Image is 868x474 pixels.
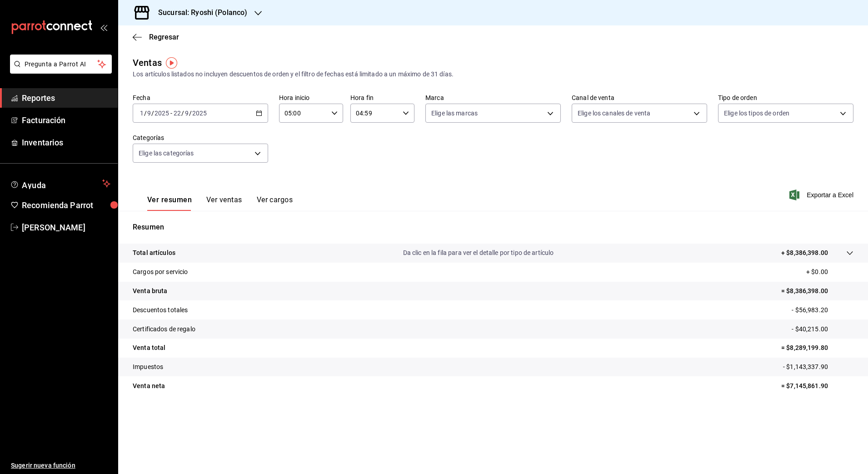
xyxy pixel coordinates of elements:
img: Tooltip marker [166,57,177,69]
label: Marca [425,95,561,101]
span: Pregunta a Parrot AI [25,60,98,69]
input: ---- [154,110,170,117]
input: -- [185,110,189,117]
span: Elige las marcas [431,109,478,118]
p: + $8,386,398.00 [781,248,828,258]
span: Elige los tipos de orden [724,109,789,118]
span: - [170,110,172,117]
p: Venta bruta [133,286,167,296]
p: Descuentos totales [133,305,188,315]
span: Reportes [22,92,110,104]
p: Da clic en la fila para ver el detalle por tipo de artículo [403,248,554,258]
button: Pregunta a Parrot AI [10,55,112,74]
input: ---- [192,110,207,117]
a: Pregunta a Parrot AI [6,66,112,75]
p: Venta total [133,343,165,353]
p: = $8,386,398.00 [781,286,853,296]
button: Regresar [133,33,179,41]
span: Elige los canales de venta [578,109,650,118]
p: Certificados de regalo [133,324,195,334]
span: Ayuda [22,178,99,189]
span: Inventarios [22,136,110,149]
p: Cargos por servicio [133,267,188,277]
p: Total artículos [133,248,175,258]
input: -- [173,110,181,117]
label: Canal de venta [572,95,707,101]
p: - $1,143,337.90 [783,362,853,372]
span: / [181,110,184,117]
button: Exportar a Excel [791,190,853,200]
button: open_drawer_menu [100,24,107,31]
p: = $7,145,861.90 [781,381,853,391]
span: / [189,110,192,117]
p: Venta neta [133,381,165,391]
p: + $0.00 [806,267,853,277]
button: Ver ventas [206,195,242,211]
p: Resumen [133,222,853,233]
label: Fecha [133,95,268,101]
span: Sugerir nueva función [11,461,110,470]
button: Ver resumen [147,195,192,211]
p: Impuestos [133,362,163,372]
label: Tipo de orden [718,95,853,101]
label: Categorías [133,135,268,141]
span: Elige las categorías [139,149,194,158]
p: = $8,289,199.80 [781,343,853,353]
span: / [151,110,154,117]
p: - $56,983.20 [792,305,853,315]
div: navigation tabs [147,195,293,211]
div: Ventas [133,56,162,70]
span: Recomienda Parrot [22,199,110,211]
span: Regresar [149,33,179,41]
label: Hora inicio [279,95,343,101]
label: Hora fin [350,95,414,101]
input: -- [147,110,151,117]
span: [PERSON_NAME] [22,221,110,234]
div: Los artículos listados no incluyen descuentos de orden y el filtro de fechas está limitado a un m... [133,70,853,79]
span: / [144,110,147,117]
button: Ver cargos [257,195,293,211]
span: Facturación [22,114,110,126]
h3: Sucursal: Ryoshi (Polanco) [151,7,247,18]
input: -- [140,110,144,117]
p: - $40,215.00 [792,324,853,334]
